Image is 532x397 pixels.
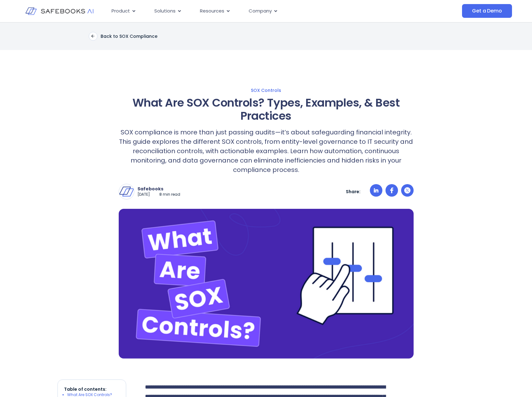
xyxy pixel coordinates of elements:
p: Share: [346,189,360,194]
span: Product [112,8,130,15]
img: Safebooks [119,184,134,199]
span: Solutions [154,8,176,15]
p: Table of contents: [64,386,120,392]
div: Menu Toggle [107,5,400,17]
span: Company [249,8,272,15]
span: Get a Demo [472,8,502,14]
p: SOX compliance is more than just passing audits—it’s about safeguarding financial integrity. This... [119,128,414,174]
a: Get a Demo [462,4,512,18]
p: Safebooks [137,186,180,192]
a: Back to SOX Compliance [89,32,157,41]
p: Back to SOX Compliance [101,33,157,39]
span: Resources [200,8,224,15]
p: 8 min read [159,192,180,197]
img: a hand pointing at a sheet of paper that says what are sox controls? [119,209,414,359]
h1: What Are SOX Controls? Types, Examples, & Best Practices [119,96,414,123]
p: [DATE] [137,192,150,197]
nav: Menu [107,5,400,17]
a: SOX Controls [57,88,475,93]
